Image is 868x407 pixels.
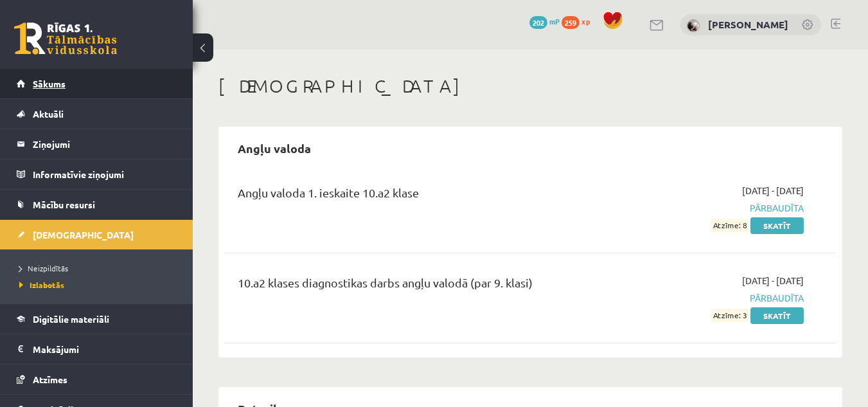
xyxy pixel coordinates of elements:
[33,159,177,189] legend: Informatīvie ziņojumi
[238,274,608,298] div: 10.a2 klases diagnostikas darbs angļu valodā (par 9. klasi)
[17,220,177,249] a: [DEMOGRAPHIC_DATA]
[33,334,177,364] legend: Maksājumi
[33,78,66,89] span: Sākums
[225,133,324,163] h2: Angļu valoda
[33,199,95,210] span: Mācību resursi
[529,16,560,26] a: 202 mP
[750,217,804,234] a: Skatīt
[750,307,804,324] a: Skatīt
[19,262,180,274] a: Neizpildītās
[687,19,700,32] img: Nadīna Šperberga
[562,16,580,29] span: 259
[19,279,180,291] a: Izlabotās
[581,16,590,26] span: xp
[218,75,842,97] h1: [DEMOGRAPHIC_DATA]
[17,334,177,364] a: Maksājumi
[33,229,134,240] span: [DEMOGRAPHIC_DATA]
[529,16,547,29] span: 202
[17,69,177,98] a: Sākums
[628,291,804,305] span: Pārbaudīta
[17,304,177,334] a: Digitālie materiāli
[19,280,64,290] span: Izlabotās
[742,184,804,197] span: [DATE] - [DATE]
[17,129,177,159] a: Ziņojumi
[33,129,177,159] legend: Ziņojumi
[33,108,64,120] span: Aktuāli
[17,159,177,189] a: Informatīvie ziņojumi
[711,219,748,232] span: Atzīme: 8
[17,365,177,394] a: Atzīmes
[628,201,804,215] span: Pārbaudīta
[238,184,608,208] div: Angļu valoda 1. ieskaite 10.a2 klase
[562,16,596,26] a: 259 xp
[17,190,177,219] a: Mācību resursi
[14,23,117,55] a: Rīgas 1. Tālmācības vidusskola
[708,18,788,31] a: [PERSON_NAME]
[742,274,804,287] span: [DATE] - [DATE]
[549,16,560,26] span: mP
[711,309,748,322] span: Atzīme: 3
[33,313,109,325] span: Digitālie materiāli
[19,263,68,273] span: Neizpildītās
[33,374,67,385] span: Atzīmes
[17,99,177,129] a: Aktuāli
